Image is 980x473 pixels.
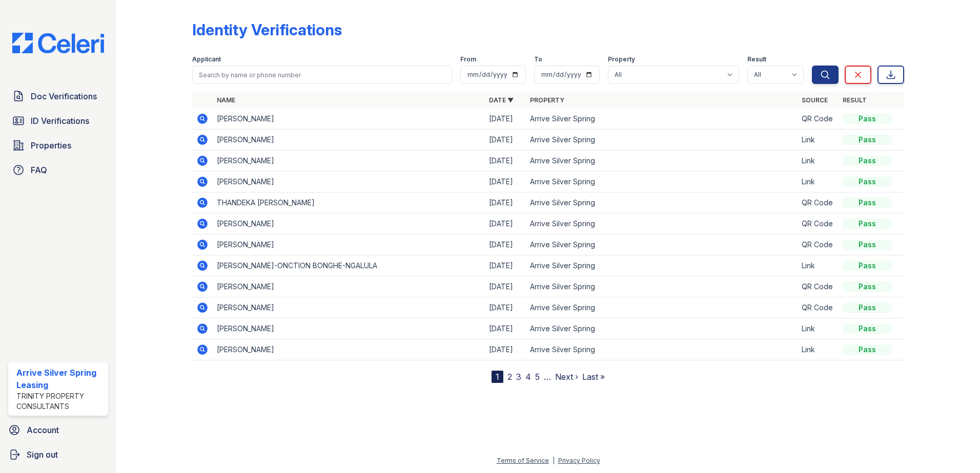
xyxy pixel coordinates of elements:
[16,391,104,412] div: Trinity Property Consultants
[525,372,531,382] a: 4
[553,457,555,464] div: |
[213,318,485,339] td: [PERSON_NAME]
[31,164,47,176] span: FAQ
[843,240,892,250] div: Pass
[798,213,839,234] td: QR Code
[558,457,600,464] a: Privacy Policy
[213,171,485,192] td: [PERSON_NAME]
[213,234,485,255] td: [PERSON_NAME]
[485,150,526,171] td: [DATE]
[485,213,526,234] td: [DATE]
[526,213,798,234] td: Arrive Silver Spring
[485,192,526,213] td: [DATE]
[492,371,503,383] div: 1
[213,276,485,297] td: [PERSON_NAME]
[4,444,112,465] a: Sign out
[192,55,221,63] label: Applicant
[798,192,839,213] td: QR Code
[798,297,839,318] td: QR Code
[8,160,108,180] a: FAQ
[485,234,526,255] td: [DATE]
[843,324,892,334] div: Pass
[747,55,766,63] label: Result
[213,192,485,213] td: THANDEKA [PERSON_NAME]
[798,276,839,297] td: QR Code
[4,33,112,53] img: CE_Logo_Blue-a8612792a0a2168367f1c8372b55b34899dd931a85d93a1a3d3e32e68fde9ad4.png
[526,339,798,360] td: Arrive Silver Spring
[31,115,89,127] span: ID Verifications
[516,372,521,382] a: 3
[8,135,108,156] a: Properties
[213,213,485,234] td: [PERSON_NAME]
[526,255,798,276] td: Arrive Silver Spring
[507,372,512,382] a: 2
[8,111,108,131] a: ID Verifications
[27,424,59,436] span: Account
[802,96,828,104] a: Source
[555,372,578,382] a: Next ›
[4,420,112,440] a: Account
[798,171,839,192] td: Link
[485,109,526,130] td: [DATE]
[526,130,798,150] td: Arrive Silver Spring
[27,448,58,461] span: Sign out
[213,255,485,276] td: [PERSON_NAME]-ONCTION BONGHE-NGALULA
[843,261,892,271] div: Pass
[485,318,526,339] td: [DATE]
[798,318,839,339] td: Link
[843,219,892,229] div: Pass
[843,282,892,292] div: Pass
[843,303,892,313] div: Pass
[534,55,542,63] label: To
[213,339,485,360] td: [PERSON_NAME]
[798,150,839,171] td: Link
[192,20,342,39] div: Identity Verifications
[8,86,108,106] a: Doc Verifications
[217,96,235,104] a: Name
[843,96,867,104] a: Result
[31,139,71,152] span: Properties
[497,457,549,464] a: Terms of Service
[798,130,839,150] td: Link
[526,109,798,130] td: Arrive Silver Spring
[213,109,485,130] td: [PERSON_NAME]
[16,367,104,391] div: Arrive Silver Spring Leasing
[544,371,551,383] span: …
[485,339,526,360] td: [DATE]
[485,255,526,276] td: [DATE]
[460,55,476,63] label: From
[582,372,605,382] a: Last »
[213,150,485,171] td: [PERSON_NAME]
[485,297,526,318] td: [DATE]
[485,276,526,297] td: [DATE]
[213,130,485,150] td: [PERSON_NAME]
[526,234,798,255] td: Arrive Silver Spring
[843,198,892,208] div: Pass
[798,234,839,255] td: QR Code
[530,96,564,104] a: Property
[31,90,97,102] span: Doc Verifications
[192,66,452,84] input: Search by name or phone number
[843,177,892,187] div: Pass
[843,345,892,355] div: Pass
[798,109,839,130] td: QR Code
[843,135,892,145] div: Pass
[843,156,892,166] div: Pass
[535,372,540,382] a: 5
[213,297,485,318] td: [PERSON_NAME]
[608,55,635,63] label: Property
[526,276,798,297] td: Arrive Silver Spring
[798,339,839,360] td: Link
[798,255,839,276] td: Link
[843,114,892,124] div: Pass
[489,96,514,104] a: Date ▼
[526,297,798,318] td: Arrive Silver Spring
[526,318,798,339] td: Arrive Silver Spring
[485,130,526,150] td: [DATE]
[526,150,798,171] td: Arrive Silver Spring
[526,192,798,213] td: Arrive Silver Spring
[485,171,526,192] td: [DATE]
[526,171,798,192] td: Arrive Silver Spring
